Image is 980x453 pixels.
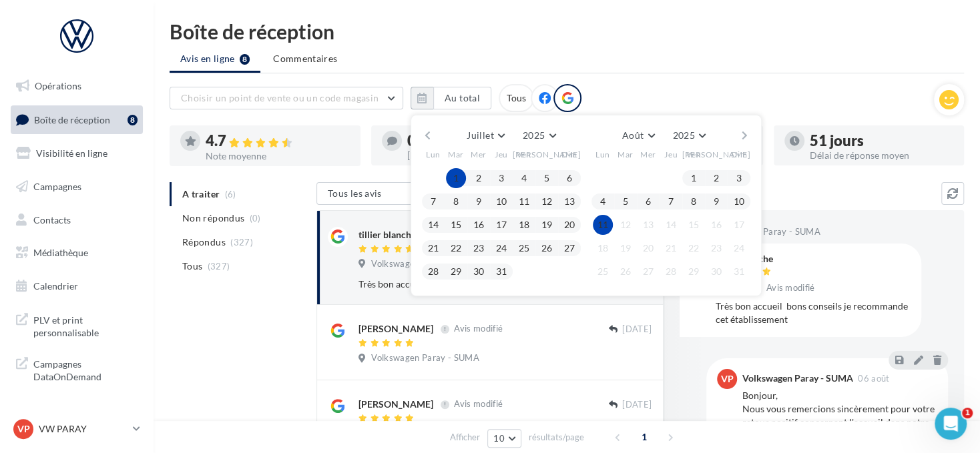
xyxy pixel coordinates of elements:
button: 24 [491,238,511,258]
button: 16 [706,215,726,235]
div: [PERSON_NAME] [358,322,433,336]
button: 13 [638,215,658,235]
a: VP VW PARAY [11,416,143,442]
span: VP [721,372,734,386]
button: 4 [593,191,613,211]
span: Campagnes [33,181,81,192]
button: 2025 [667,126,710,145]
button: 6 [638,191,658,211]
button: 17 [491,215,511,235]
a: Boîte de réception8 [8,105,146,134]
span: 06 août [858,374,889,383]
span: Non répondus [182,211,244,225]
span: 10 [493,433,505,444]
button: 11 [514,191,534,211]
span: VP [17,422,30,436]
button: 22 [684,238,704,258]
button: 30 [469,262,489,282]
span: [PERSON_NAME] [513,149,581,160]
div: Note moyenne [206,151,350,161]
div: 51 jours [810,133,954,148]
button: 10 [491,191,511,211]
button: 9 [469,191,489,211]
button: 7 [661,191,681,211]
div: Volkswagen Paray - SUMA [742,374,853,383]
button: Au total [411,87,491,109]
span: Juillet [467,129,493,141]
button: 16 [469,215,489,235]
span: Tous les avis [328,187,382,199]
span: Volkswagen Paray - SUMA [712,226,820,238]
span: Jeu [664,149,678,160]
button: 3 [491,168,511,188]
button: 7 [423,191,443,211]
button: 17 [729,215,749,235]
button: 18 [514,215,534,235]
button: 25 [593,262,613,282]
button: Choisir un point de vente ou un code magasin [170,87,403,109]
span: Contacts [33,213,71,225]
div: Très bon accueil bons conseils je recommande cet établissement [358,278,565,291]
button: 28 [423,262,443,282]
button: 25 [514,238,534,258]
span: Avis modifié [766,282,815,293]
span: Mar [618,149,634,160]
button: Tous les avis [316,182,450,205]
div: Délai de réponse moyen [810,151,954,160]
span: résultats/page [529,431,584,444]
span: Répondus [182,236,226,249]
span: Mer [471,149,487,160]
span: (327) [208,261,230,272]
button: 5 [537,168,557,188]
button: 21 [423,238,443,258]
button: 14 [661,215,681,235]
span: [DATE] [622,399,652,411]
a: Contacts [8,206,146,234]
span: Avis modifié [454,324,503,334]
button: 27 [559,238,579,258]
button: 14 [423,215,443,235]
span: Choisir un point de vente ou un code magasin [181,92,379,103]
button: 3 [729,168,749,188]
span: Dim [561,149,577,160]
button: 8 [446,191,466,211]
p: VW PARAY [39,422,128,436]
span: Volkswagen Paray - SUMA [371,352,479,364]
span: 1 [634,426,655,448]
button: 31 [729,262,749,282]
span: Avis modifié [454,399,503,410]
button: 28 [661,262,681,282]
span: Août [622,129,644,141]
span: Commentaires [273,52,337,65]
span: Mar [448,149,464,160]
button: 10 [487,429,521,448]
span: Opérations [35,80,81,91]
button: Juillet [461,126,509,145]
span: 2025 [523,129,545,141]
span: Lun [426,149,441,160]
button: 22 [446,238,466,258]
button: 18 [593,238,613,258]
div: 0 [407,133,551,148]
button: 2025 [517,126,561,145]
button: 13 [559,191,579,211]
div: [PERSON_NAME] [358,398,433,411]
button: 10 [729,191,749,211]
a: Calendrier [8,272,146,300]
span: PLV et print personnalisable [33,311,138,340]
span: Lun [595,149,610,160]
button: 5 [616,191,636,211]
button: 23 [706,238,726,258]
button: 9 [706,191,726,211]
span: [PERSON_NAME] [682,149,751,160]
button: 27 [638,262,658,282]
div: Très bon accueil bons conseils je recommande cet établissement [716,300,911,326]
span: Tous [182,260,202,273]
button: 15 [446,215,466,235]
div: 4.7 [206,133,350,149]
span: Visibilité en ligne [36,147,107,159]
span: Volkswagen Paray - SUMA [371,258,479,270]
div: [PERSON_NAME] non répondus [407,151,551,160]
a: Médiathèque [8,239,146,267]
